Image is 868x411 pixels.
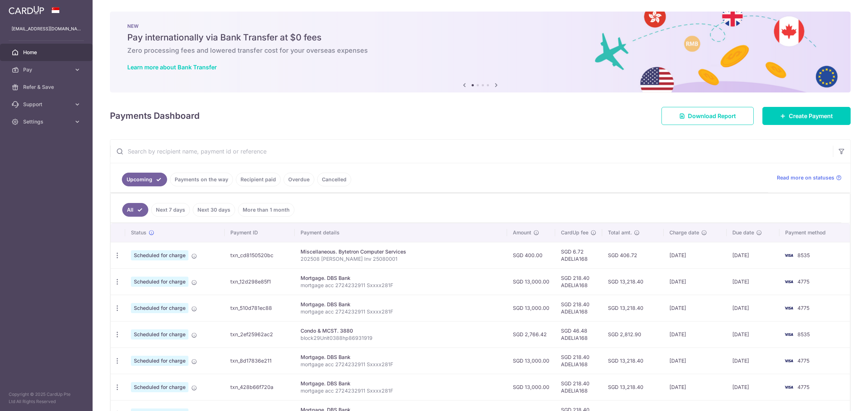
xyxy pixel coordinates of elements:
[23,118,71,125] span: Settings
[797,358,809,364] span: 4775
[602,347,664,374] td: SGD 13,218.40
[727,321,779,347] td: [DATE]
[797,331,810,337] span: 8535
[555,321,602,347] td: SGD 46.48 ADELIA168
[664,268,727,295] td: [DATE]
[782,330,796,339] img: Bank Card
[301,380,502,387] div: Mortgage. DBS Bank
[225,295,294,321] td: txn_510d781ec88
[131,250,188,260] span: Scheduled for charge
[301,282,502,289] p: mortgage acc 2724232911 Sxxxx281F
[727,268,779,295] td: [DATE]
[23,49,71,56] span: Home
[608,229,632,236] span: Total amt.
[664,321,727,347] td: [DATE]
[131,277,188,287] span: Scheduled for charge
[507,374,555,400] td: SGD 13,000.00
[664,374,727,400] td: [DATE]
[602,268,664,295] td: SGD 13,218.40
[301,308,502,315] p: mortgage acc 2724232911 Sxxxx281F
[602,295,664,321] td: SGD 13,218.40
[602,321,664,347] td: SGD 2,812.90
[23,83,71,91] span: Refer & Save
[727,242,779,268] td: [DATE]
[131,329,188,339] span: Scheduled for charge
[513,229,531,236] span: Amount
[151,203,190,217] a: Next 7 days
[561,229,588,236] span: CardUp fee
[732,229,754,236] span: Due date
[295,223,507,242] th: Payment details
[225,374,294,400] td: txn_428b66f720a
[12,25,81,33] p: [EMAIL_ADDRESS][DOMAIN_NAME]
[664,242,727,268] td: [DATE]
[777,174,834,181] span: Read more on statuses
[301,387,502,394] p: mortgage acc 2724232911 Sxxxx281F
[555,347,602,374] td: SGD 218.40 ADELIA168
[23,66,71,73] span: Pay
[507,347,555,374] td: SGD 13,000.00
[301,255,502,263] p: 202508 [PERSON_NAME] Inv 25080001
[131,356,188,366] span: Scheduled for charge
[688,112,736,120] span: Download Report
[555,374,602,400] td: SGD 218.40 ADELIA168
[225,347,294,374] td: txn_8d17836e211
[507,242,555,268] td: SGD 400.00
[507,295,555,321] td: SGD 13,000.00
[782,251,796,260] img: Bank Card
[122,203,148,217] a: All
[127,46,833,55] h6: Zero processing fees and lowered transfer cost for your overseas expenses
[131,382,188,392] span: Scheduled for charge
[284,173,314,186] a: Overdue
[507,321,555,347] td: SGD 2,766.42
[789,112,833,120] span: Create Payment
[9,6,44,14] img: CardUp
[301,354,502,361] div: Mortgage. DBS Bank
[170,173,233,186] a: Payments on the way
[110,109,200,122] h4: Payments Dashboard
[225,268,294,295] td: txn_12d298e85f1
[301,248,502,255] div: Miscellaneous. Bytetron Computer Services
[110,12,851,92] img: Bank transfer banner
[782,383,796,391] img: Bank Card
[664,347,727,374] td: [DATE]
[762,107,851,125] a: Create Payment
[122,173,167,186] a: Upcoming
[797,305,809,311] span: 4775
[193,203,235,217] a: Next 30 days
[727,374,779,400] td: [DATE]
[301,334,502,342] p: block29Unit0388hp86931919
[301,327,502,334] div: Condo & MCST. 3880
[507,268,555,295] td: SGD 13,000.00
[225,242,294,268] td: txn_cd8150520bc
[301,301,502,308] div: Mortgage. DBS Bank
[797,252,810,258] span: 8535
[555,268,602,295] td: SGD 218.40 ADELIA168
[127,32,833,43] h5: Pay internationally via Bank Transfer at $0 fees
[131,303,188,313] span: Scheduled for charge
[225,321,294,347] td: txn_2ef25962ac2
[797,278,809,285] span: 4775
[238,203,294,217] a: More than 1 month
[779,223,850,242] th: Payment method
[669,229,699,236] span: Charge date
[664,295,727,321] td: [DATE]
[127,23,833,29] p: NEW
[727,347,779,374] td: [DATE]
[301,361,502,368] p: mortgage acc 2724232911 Sxxxx281F
[797,384,809,390] span: 4775
[131,229,146,236] span: Status
[127,64,217,71] a: Learn more about Bank Transfer
[317,173,351,186] a: Cancelled
[236,173,281,186] a: Recipient paid
[782,356,796,365] img: Bank Card
[110,140,833,163] input: Search by recipient name, payment id or reference
[782,304,796,312] img: Bank Card
[602,242,664,268] td: SGD 406.72
[555,295,602,321] td: SGD 218.40 ADELIA168
[555,242,602,268] td: SGD 6.72 ADELIA168
[661,107,754,125] a: Download Report
[777,174,842,181] a: Read more on statuses
[727,295,779,321] td: [DATE]
[301,274,502,282] div: Mortgage. DBS Bank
